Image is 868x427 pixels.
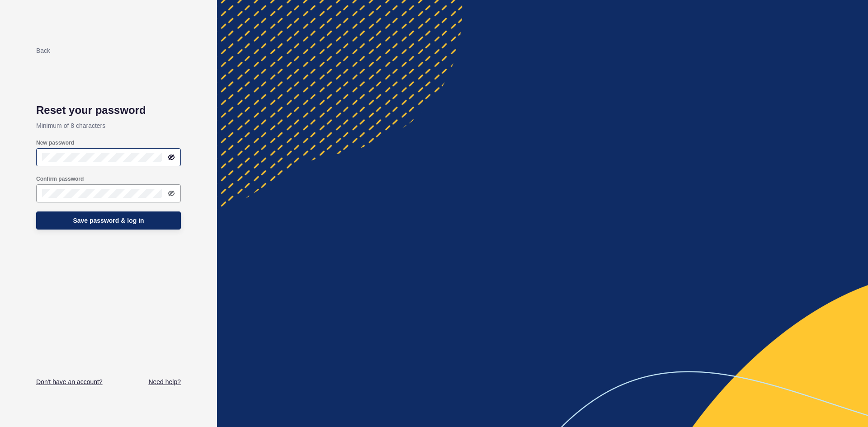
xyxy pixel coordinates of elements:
[73,216,144,225] span: Save password & log in
[36,139,74,146] label: New password
[36,117,181,135] p: Minimum of 8 characters
[36,175,84,183] label: Confirm password
[36,377,103,386] a: Don't have an account?
[36,47,50,54] a: Back
[36,104,181,117] h1: Reset your password
[148,377,181,386] a: Need help?
[36,211,181,230] button: Save password & log in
